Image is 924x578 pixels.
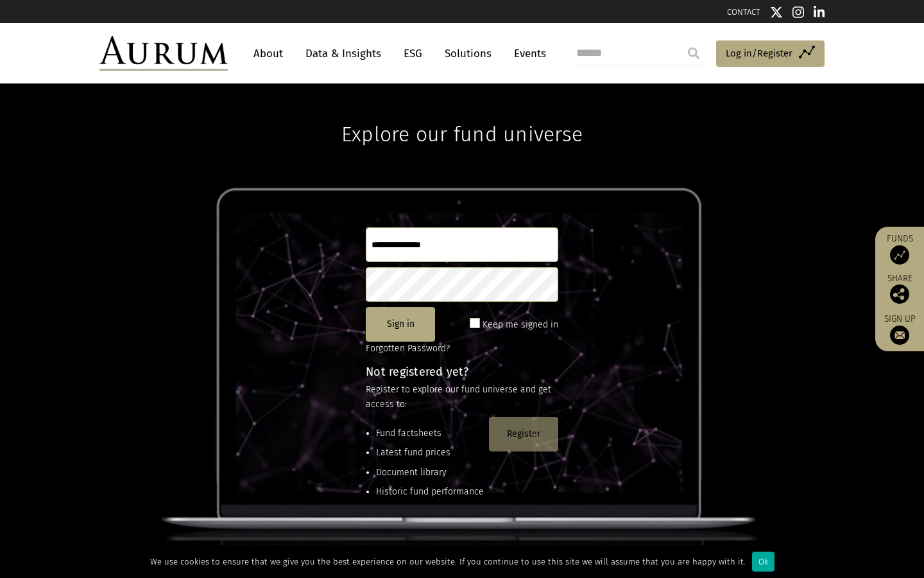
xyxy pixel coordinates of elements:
[397,42,429,66] a: ESG
[882,313,918,345] a: Sign up
[890,326,909,345] img: Sign up to our newsletter
[770,6,783,19] img: Twitter icon
[376,466,484,480] li: Document library
[341,83,583,146] h1: Explore our fund universe
[681,40,706,66] input: Submit
[508,42,546,66] a: Events
[890,245,909,265] img: Access Funds
[376,426,484,441] li: Fund factsheets
[438,42,498,66] a: Solutions
[882,274,918,304] div: Share
[483,317,558,333] label: Keep me signed in
[727,7,760,17] a: CONTACT
[366,343,450,354] a: Forgotten Password?
[299,42,388,66] a: Data & Insights
[792,6,804,19] img: Instagram icon
[366,307,435,342] button: Sign in
[376,446,484,460] li: Latest fund prices
[366,383,558,412] p: Register to explore our fund universe and get access to:
[890,285,909,304] img: Share this post
[376,485,484,499] li: Historic fund performance
[366,366,558,378] h4: Not registered yet?
[882,233,918,265] a: Funds
[489,417,558,451] button: Register
[726,46,792,61] span: Log in/Register
[247,42,289,66] a: About
[814,6,825,19] img: Linkedin icon
[716,40,825,67] a: Log in/Register
[99,36,228,71] img: Aurum
[752,552,774,572] div: Ok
